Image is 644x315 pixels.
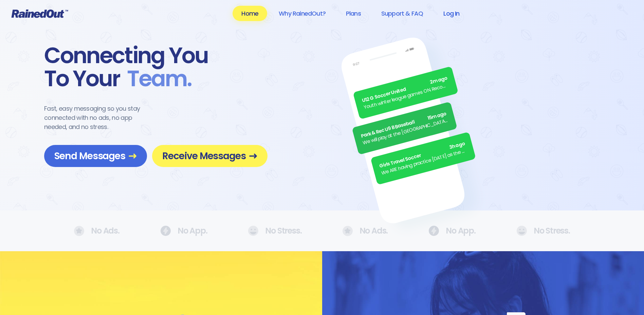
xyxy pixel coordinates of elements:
img: No Ads. [74,226,84,236]
div: No App. [428,226,476,236]
div: Youth winter league games ON. Recommend running shoes/sneakers for players as option for footwear. [363,81,450,111]
a: Log In [435,6,468,21]
span: 2m ago [429,75,448,86]
img: No Ads. [248,226,258,236]
div: No App. [160,226,207,236]
a: Support & FAQ [372,6,432,21]
div: Girls Travel Soccer [379,140,466,170]
div: Park & Rec U9 B Baseball [360,110,447,140]
div: No Ads. [343,226,388,236]
span: Team . [120,67,191,90]
span: Receive Messages [162,150,257,162]
div: No Stress. [248,226,301,236]
div: Fast, easy messaging so you stay connected with no ads, no app needed, and no stress. [44,104,153,131]
img: No Ads. [160,226,171,236]
div: We ARE having practice [DATE] as the sun is finally out. [381,147,468,177]
a: Plans [337,6,370,21]
a: Receive Messages [152,145,268,167]
div: U12 G Soccer United [361,75,448,105]
div: No Ads. [74,226,119,236]
div: Connecting You To Your [44,44,268,90]
div: No Stress. [516,226,570,236]
span: 15m ago [427,110,447,122]
a: Send Messages [44,145,147,167]
div: We will play at the [GEOGRAPHIC_DATA]. Wear white, be at the field by 5pm. [362,117,449,147]
img: No Ads. [343,226,353,236]
span: Send Messages [54,150,137,162]
a: Home [233,6,267,21]
span: 3h ago [448,140,466,151]
a: Why RainedOut? [270,6,334,21]
img: No Ads. [428,226,439,236]
img: No Ads. [516,226,527,236]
